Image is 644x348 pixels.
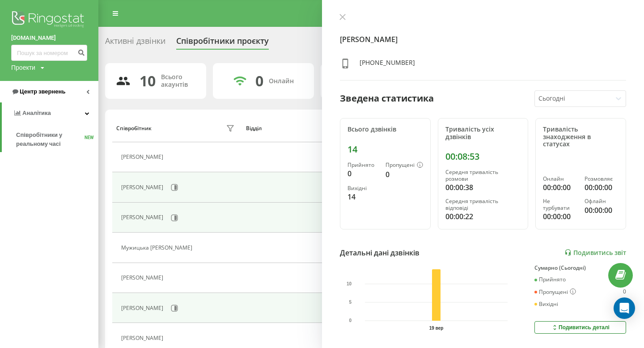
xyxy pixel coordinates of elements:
[623,289,626,296] div: 0
[121,154,165,160] div: [PERSON_NAME]
[543,211,577,222] div: 00:00:00
[360,58,415,71] div: [PHONE_NUMBER]
[20,88,65,95] span: Центр звернень
[269,77,294,85] div: Онлайн
[386,169,423,180] div: 0
[534,301,558,307] div: Вихідні
[445,169,521,182] div: Середня тривалість розмови
[543,198,577,211] div: Не турбувати
[121,305,165,311] div: [PERSON_NAME]
[11,63,35,72] div: Проекти
[347,126,423,133] div: Всього дзвінків
[445,126,521,141] div: Тривалість усіх дзвінків
[445,198,521,211] div: Середня тривалість відповіді
[585,176,619,182] div: Розмовляє
[176,36,269,50] div: Співробітники проєкту
[116,125,152,132] div: Співробітник
[534,276,566,283] div: Прийнято
[349,300,352,305] text: 5
[347,185,378,191] div: Вихідні
[16,127,98,152] a: Співробітники у реальному часіNEW
[349,318,352,323] text: 0
[551,324,610,331] div: Подивитись деталі
[543,176,577,182] div: Онлайн
[534,289,576,296] div: Пропущені
[255,72,263,89] div: 0
[445,211,521,222] div: 00:00:22
[347,281,352,286] text: 10
[105,36,165,50] div: Активні дзвінки
[246,125,262,132] div: Відділ
[585,198,619,204] div: Офлайн
[429,326,444,331] text: 19 вер
[2,102,98,124] a: Аналiтика
[347,168,378,179] div: 0
[11,34,87,42] a: [DOMAIN_NAME]
[386,162,423,169] div: Пропущені
[16,131,85,149] span: Співробітники у реальному часі
[121,245,195,251] div: Мужицька [PERSON_NAME]
[445,151,521,162] div: 00:08:53
[121,335,165,341] div: [PERSON_NAME]
[340,34,626,45] h4: [PERSON_NAME]
[614,297,635,319] div: Open Intercom Messenger
[445,182,521,193] div: 00:00:38
[121,275,165,281] div: [PERSON_NAME]
[585,182,619,193] div: 00:00:00
[340,92,434,105] div: Зведена статистика
[347,191,378,202] div: 14
[347,144,423,155] div: 14
[11,45,87,61] input: Пошук за номером
[22,110,51,116] span: Аналiтика
[564,249,626,256] a: Подивитись звіт
[534,321,626,334] button: Подивитись деталі
[534,265,626,271] div: Сумарно (Сьогодні)
[140,72,156,89] div: 10
[585,205,619,216] div: 00:00:00
[161,73,195,89] div: Всього акаунтів
[543,126,619,148] div: Тривалість знаходження в статусах
[121,214,165,221] div: [PERSON_NAME]
[340,247,419,258] div: Детальні дані дзвінків
[543,182,577,193] div: 00:00:00
[121,184,165,191] div: [PERSON_NAME]
[347,162,378,168] div: Прийнято
[11,9,87,31] img: Ringostat logo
